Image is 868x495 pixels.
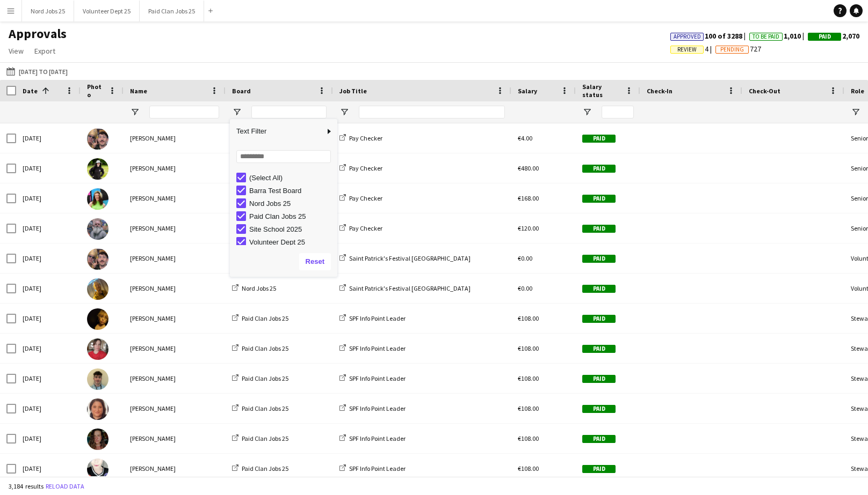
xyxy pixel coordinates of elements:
div: [DATE] [16,394,81,423]
span: Paid [819,33,831,40]
a: Pay Checker [339,194,382,202]
span: Salary status [582,83,621,99]
input: Search filter values [236,150,331,163]
span: Nord Jobs 25 [242,284,276,292]
a: Pay Checker [339,224,382,232]
a: Paid Clan Jobs 25 [232,344,288,352]
span: €4.00 [518,134,532,142]
span: Paid [582,315,616,323]
button: Open Filter Menu [339,107,349,117]
a: SPF Info Point Leader [339,404,406,412]
div: [PERSON_NAME] [124,123,226,153]
span: €108.00 [518,314,539,322]
input: Job Title Filter Input [359,106,505,119]
span: €0.00 [518,254,532,262]
button: Paid Clan Jobs 25 [140,1,204,21]
div: [DATE] [16,183,81,213]
span: Paid [582,195,616,203]
div: [PERSON_NAME] [124,364,226,393]
span: Pending [720,46,744,53]
div: [DATE] [16,243,81,273]
img: Aoife Maguire [87,188,108,210]
span: Name [130,87,147,95]
a: Paid Clan Jobs 25 [232,374,288,382]
span: 2,070 [808,31,859,41]
a: SPF Info Point Leader [339,434,406,442]
span: Paid Clan Jobs 25 [242,464,288,472]
span: Text Filter [230,122,324,141]
span: Approved [674,33,701,40]
a: Pay Checker [339,164,382,172]
img: Barra Doherty [87,248,108,270]
div: [DATE] [16,364,81,393]
div: [PERSON_NAME] [124,394,226,423]
span: SPF Info Point Leader [349,404,406,412]
span: Pay Checker [349,194,382,202]
img: Sandie Hickey [87,459,108,480]
span: €108.00 [518,404,539,412]
button: Nord Jobs 25 [22,1,74,21]
div: [PERSON_NAME] [124,334,226,363]
span: Paid [582,435,616,443]
span: SPF Info Point Leader [349,464,406,472]
input: Salary status Filter Input [602,106,634,119]
div: [DATE] [16,123,81,153]
span: Pay Checker [349,224,382,232]
span: Paid [582,225,616,233]
button: Open Filter Menu [851,107,860,117]
span: €480.00 [518,164,539,172]
span: Saint Patrick's Festival [GEOGRAPHIC_DATA] [349,284,471,292]
div: [PERSON_NAME] [124,274,226,303]
span: Paid Clan Jobs 25 [242,314,288,322]
img: Alana Nash [87,338,108,360]
img: Emma hynes [87,428,108,450]
a: SPF Info Point Leader [339,464,406,472]
div: Barra Test Board [249,187,334,195]
span: Board [232,87,251,95]
img: Ava Cleary [87,158,108,180]
button: Reset [299,253,331,270]
div: [DATE] [16,213,81,243]
div: [DATE] [16,153,81,183]
span: 1,010 [749,31,808,41]
span: Paid [582,405,616,413]
button: Open Filter Menu [130,107,140,117]
span: Paid [582,165,616,173]
button: Open Filter Menu [582,107,592,117]
div: Column Filter [230,119,337,277]
span: Paid [582,345,616,353]
span: Photo [87,83,104,99]
span: Paid [582,375,616,383]
a: Saint Patrick's Festival [GEOGRAPHIC_DATA] [339,254,471,262]
div: [PERSON_NAME] [124,243,226,273]
div: Nord Jobs 25 [249,200,334,208]
div: [DATE] [16,424,81,453]
span: 727 [715,44,761,54]
span: Date [23,87,38,95]
span: Paid Clan Jobs 25 [242,374,288,382]
div: [PERSON_NAME] [124,153,226,183]
span: Check-In [647,87,672,95]
a: Paid Clan Jobs 25 [232,464,288,472]
div: [PERSON_NAME] [124,304,226,333]
a: Paid Clan Jobs 25 [232,404,288,412]
span: 100 of 3288 [670,31,749,41]
span: Saint Patrick's Festival [GEOGRAPHIC_DATA] [349,254,471,262]
a: Pay Checker [339,134,382,142]
div: (Select All) [249,174,334,182]
div: [DATE] [16,334,81,363]
span: Export [34,46,55,56]
div: [PERSON_NAME] [124,454,226,483]
img: Conor Lawell [87,368,108,390]
span: SPF Info Point Leader [349,314,406,322]
input: Name Filter Input [149,106,219,119]
button: Reload data [44,481,86,492]
span: Job Title [339,87,367,95]
span: €108.00 [518,434,539,442]
span: Pay Checker [349,134,382,142]
div: [DATE] [16,304,81,333]
span: Paid [582,285,616,293]
a: Export [30,44,60,58]
img: Aaron Cleary [87,218,108,240]
div: Site School 2025 [249,225,334,233]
